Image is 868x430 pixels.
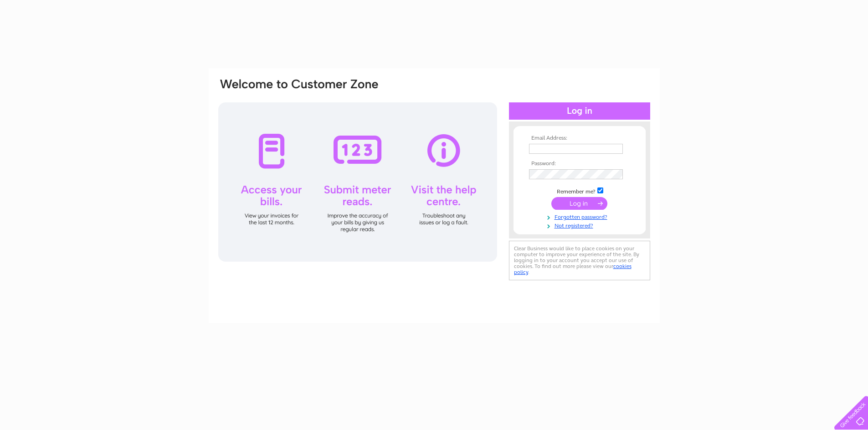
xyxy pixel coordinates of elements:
[529,212,632,221] a: Forgotten password?
[527,186,632,195] td: Remember me?
[529,221,632,229] a: Not registered?
[514,263,632,275] a: cookies policy
[527,161,632,167] th: Password:
[527,135,632,142] th: Email Address:
[551,197,607,210] input: Submit
[509,241,650,280] div: Clear Business would like to place cookies on your computer to improve your experience of the sit...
